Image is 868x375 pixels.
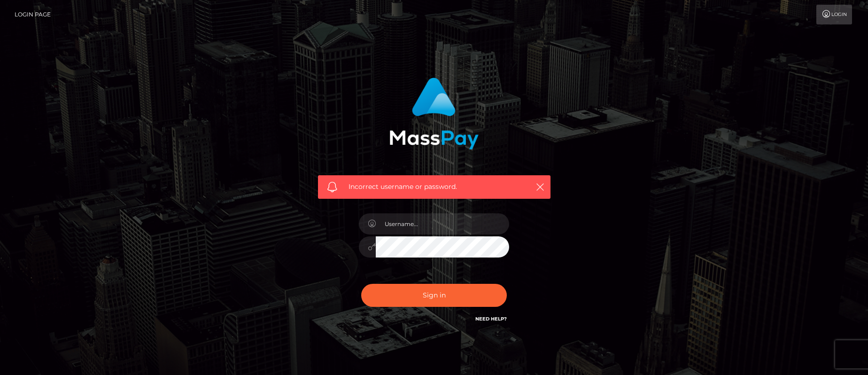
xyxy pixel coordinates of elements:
[376,213,509,234] input: Username...
[361,284,507,307] button: Sign in
[816,5,852,24] a: Login
[349,182,520,192] span: Incorrect username or password.
[389,78,479,149] img: MassPay Login
[15,5,51,24] a: Login Page
[475,316,507,322] a: Need Help?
